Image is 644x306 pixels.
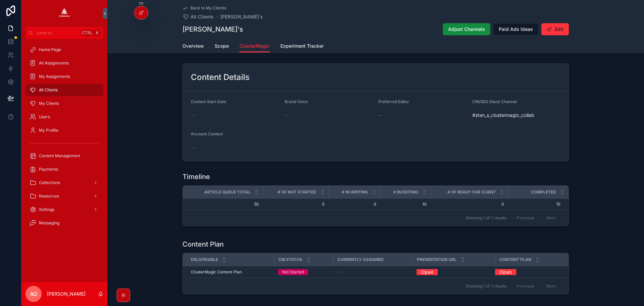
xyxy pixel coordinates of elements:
[191,202,259,207] span: 30
[182,172,210,181] h1: Timeline
[25,190,103,202] a: Resources
[191,112,195,119] span: --
[495,267,516,277] a: Open
[378,99,409,104] span: Preferred Editor
[239,43,270,49] span: ClusterMagic
[39,60,69,66] span: All Assignments
[191,5,226,11] span: Back to My Clients
[417,257,457,262] span: Presentation URL
[182,239,224,249] h1: Content Plan
[39,74,70,79] span: My Assignments
[495,269,560,275] a: Open
[278,257,302,262] span: CM Status
[25,217,103,229] a: Messaging
[25,204,103,216] a: Settings
[25,84,103,96] a: All Clients
[531,189,556,195] span: Completed
[36,30,78,36] span: Jump to...
[378,112,382,119] span: --
[191,13,214,20] span: All Clients
[493,23,539,35] button: Paid Ads Ideas
[25,71,103,83] a: My Assignments
[447,189,496,195] span: # of Ready for Client
[267,202,325,207] span: 0
[39,47,61,52] span: Home Page
[384,202,427,207] span: 10
[466,283,506,289] span: Showing 1 of 1 results
[220,13,263,20] a: [PERSON_NAME]'s
[285,99,308,104] span: Brand Voice
[472,112,561,119] span: #stan_s_clustermagic_collab
[215,40,229,53] a: Scope
[39,114,50,120] span: Users
[25,163,103,175] a: Payments
[499,26,533,33] span: Paid Ads Ideas
[30,290,37,298] span: AO
[417,269,491,275] a: Open
[541,23,569,35] button: Edit
[204,189,251,195] span: Article Queue Total
[499,257,531,262] span: Content Plan
[182,25,243,34] h1: [PERSON_NAME]'s
[342,189,368,195] span: # in Writing
[25,97,103,110] a: My Clients
[191,269,270,275] a: ClusterMagic Content Plan
[191,257,218,262] span: Deliverable
[466,215,506,221] span: Showing 1 of 1 results
[39,101,59,106] span: My Clients
[25,27,103,39] button: Jump to...CtrlK
[337,269,409,275] a: --
[25,124,103,136] a: My Profile
[191,144,195,151] span: --
[39,167,58,172] span: Payments
[337,269,341,275] span: --
[95,30,100,36] span: K
[25,111,103,123] a: Users
[25,57,103,69] a: All Assignments
[182,5,226,11] a: Back to My Clients
[278,189,316,195] span: # of Not Started
[333,202,376,207] span: 0
[39,128,58,133] span: My Profile
[39,87,58,93] span: All Clients
[191,99,226,104] span: Content Start Date
[39,153,80,159] span: Content Management
[435,202,504,207] span: 0
[393,189,418,195] span: # in Editing
[25,44,103,56] a: Home Page
[47,291,86,297] p: [PERSON_NAME]
[285,112,289,119] span: --
[215,43,229,49] span: Scope
[508,202,560,207] span: 10
[239,40,270,53] a: ClusterMagic
[182,43,204,49] span: Overview
[182,40,204,53] a: Overview
[25,177,103,189] a: Collections
[182,13,214,20] a: All Clients
[21,39,107,238] div: scrollable content
[191,72,250,83] h2: Content Details
[191,131,223,136] span: Account Context
[282,269,304,275] div: Not Started
[337,257,384,262] span: Currently Assigned
[25,150,103,162] a: Content Management
[472,99,517,104] span: CM/SEO Slack Channel
[39,180,60,185] span: Collections
[280,40,324,53] a: Experiment Tracker
[81,30,93,36] span: Ctrl
[59,8,70,19] img: App logo
[39,207,54,212] span: Settings
[191,269,242,275] span: ClusterMagic Content Plan
[278,269,329,275] a: Not Started
[448,26,485,33] span: Adjust Channels
[39,193,59,199] span: Resources
[280,43,324,49] span: Experiment Tracker
[417,267,438,277] a: Open
[443,23,490,35] button: Adjust Channels
[39,220,59,226] span: Messaging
